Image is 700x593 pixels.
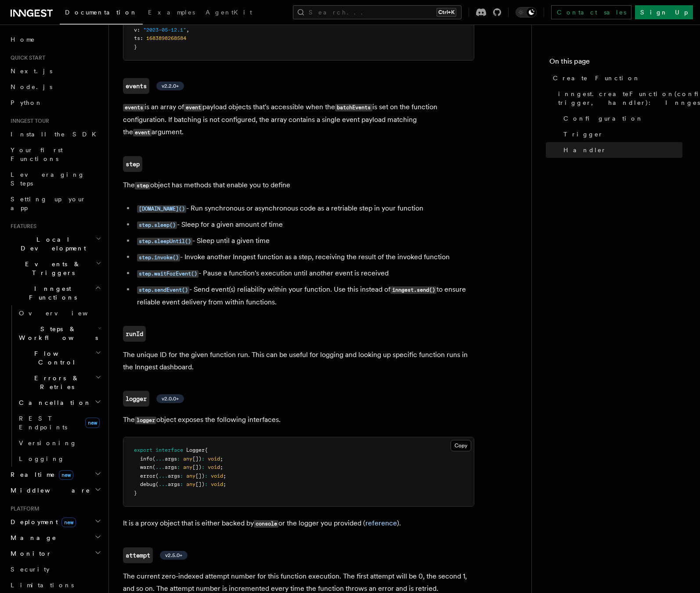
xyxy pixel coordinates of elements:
a: REST Endpointsnew [15,411,103,435]
p: is an array of payload objects that's accessible when the is set on the function configuration. I... [123,101,474,139]
code: logger [135,417,156,424]
span: , [186,27,189,33]
code: step.sleepUntil() [137,238,192,245]
span: Inngest tour [7,118,49,125]
span: any [186,481,195,487]
p: The object has methods that enable you to define [123,179,474,192]
a: Python [7,95,103,111]
span: ( [152,464,155,470]
span: Inngest Functions [7,284,95,302]
li: - Send event(s) reliability within your function. Use this instead of to ensure reliable event de... [134,283,474,308]
a: Versioning [15,435,103,451]
a: [DOMAIN_NAME]() [137,204,186,212]
a: events v2.2.0+ [123,78,184,94]
a: Home [7,32,103,47]
span: Security [11,566,50,573]
span: ... [159,473,168,479]
span: } [134,44,137,50]
span: Middleware [7,486,90,495]
span: Features [7,223,36,230]
span: Node.js [11,83,52,90]
span: ( [155,473,159,479]
a: step.sleepUntil() [137,236,192,245]
code: attempt [123,547,153,563]
kbd: Ctrl+K [437,8,456,17]
code: event [184,104,202,111]
a: Handler [560,142,682,158]
span: Configuration [563,114,643,123]
button: Cancellation [15,395,103,411]
a: Configuration [560,111,682,126]
span: new [59,470,73,480]
a: Security [7,561,103,577]
span: { [205,447,208,453]
a: step.sleep() [137,220,177,229]
span: Errors & Retries [15,374,95,391]
a: Limitations [7,577,103,593]
span: export [134,447,152,453]
a: step.sendEvent() [137,285,189,293]
span: ; [220,456,223,462]
span: : [205,481,208,487]
span: : [180,473,183,479]
span: Deployment [7,518,76,526]
span: void [208,456,220,462]
button: Realtimenew [7,467,103,482]
span: any [183,456,192,462]
button: Steps & Workflows [15,321,103,346]
span: void [211,473,223,479]
a: Examples [143,3,200,24]
li: - Invoke another Inngest function as a step, receiving the result of the invoked function [134,251,474,264]
span: Next.js [11,68,52,75]
span: Monitor [7,549,52,558]
span: ts [134,35,140,41]
button: Search...Ctrl+K [293,5,462,19]
span: Local Development [7,235,96,253]
span: : [140,35,143,41]
button: Errors & Retries [15,370,103,395]
button: Monitor [7,546,103,561]
span: error [140,473,155,479]
code: step.invoke() [137,254,180,261]
button: Middleware [7,482,103,498]
span: Setting up your app [11,196,86,211]
span: Trigger [563,130,603,139]
span: any [186,473,195,479]
button: Manage [7,530,103,546]
span: Documentation [65,9,137,16]
span: new [61,518,76,527]
span: Home [11,35,35,44]
a: reference [365,519,397,527]
code: console [254,520,278,528]
span: debug [140,481,155,487]
a: Create Function [549,70,682,86]
span: Versioning [19,439,77,447]
span: Your first Functions [11,146,63,162]
span: Limitations [11,582,74,589]
code: batchEvents [335,104,372,111]
span: : [177,464,180,470]
a: Sign Up [635,5,693,19]
span: v2.5.0+ [165,552,182,559]
a: Install the SDK [7,126,103,142]
span: warn [140,464,152,470]
span: : [202,456,205,462]
span: []) [192,464,202,470]
a: step [123,156,142,172]
span: : [137,27,140,33]
span: : [177,456,180,462]
span: ... [155,464,165,470]
code: event [133,129,152,136]
code: events [123,104,144,111]
a: runId [123,326,146,342]
p: The object exposes the following interfaces. [123,414,474,426]
a: Your first Functions [7,142,103,167]
button: Inngest Functions [7,281,103,305]
span: Create Function [553,74,640,82]
li: - Run synchronous or asynchronous code as a retriable step in your function [134,202,474,215]
button: Toggle dark mode [516,7,537,18]
span: "2023-05-12.1" [143,27,186,33]
span: []) [195,473,205,479]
